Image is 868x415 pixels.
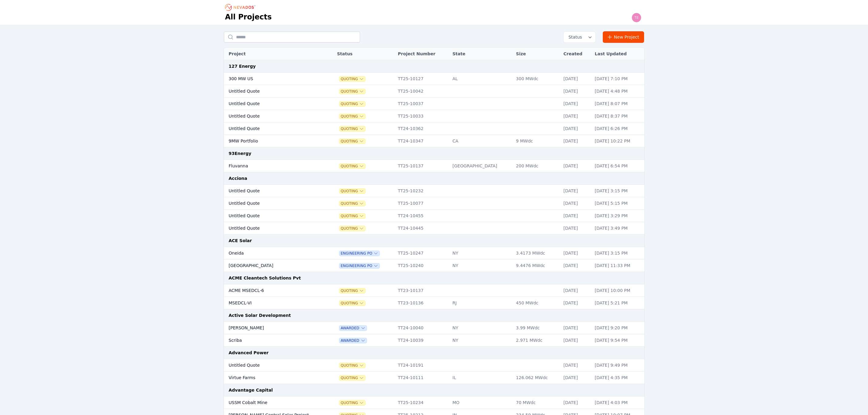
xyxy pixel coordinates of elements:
tr: [PERSON_NAME]AwardedTT24-10040NY3.99 MWdc[DATE][DATE] 9:20 PM [224,322,644,334]
td: Untitled Quote [224,222,319,235]
td: 70 MWdc [513,396,560,409]
td: [DATE] [561,322,592,334]
tr: ACME MSEDCL-6QuotingTT23-10137[DATE][DATE] 10:00 PM [224,284,644,297]
td: [DATE] 6:26 PM [592,122,644,135]
button: Status [564,32,595,43]
td: [DATE] [561,396,592,409]
td: USSM Cobalt Mine [224,396,319,409]
td: MSEDCL-VI [224,297,319,309]
td: Untitled Quote [224,98,319,110]
td: 450 MWdc [513,297,560,309]
td: [DATE] 3:15 PM [592,185,644,197]
td: RJ [449,297,513,309]
tr: Untitled QuoteQuotingTT25-10077[DATE][DATE] 5:15 PM [224,197,644,210]
td: [DATE] [561,247,592,259]
td: 9.4476 MWdc [513,259,560,272]
td: TT23-10136 [395,297,450,309]
td: Advantage Capital [224,384,644,396]
td: [DATE] 9:20 PM [592,322,644,334]
td: [DATE] 5:15 PM [592,197,644,210]
button: Quoting [339,214,365,218]
button: Quoting [339,101,365,106]
td: TT25-10247 [395,247,450,259]
td: TT24-10445 [395,222,450,235]
button: Awarded [339,338,366,343]
td: 93Energy [224,147,644,160]
tr: Untitled QuoteQuotingTT25-10042[DATE][DATE] 4:48 PM [224,85,644,98]
td: [DATE] 8:07 PM [592,98,644,110]
tr: FluvannaQuotingTT25-10137[GEOGRAPHIC_DATA]200 MWdc[DATE][DATE] 6:54 PM [224,160,644,172]
span: Quoting [339,226,365,231]
td: Acciona [224,172,644,185]
th: Last Updated [592,48,644,60]
td: 3.99 MWdc [513,322,560,334]
td: ACME MSEDCL-6 [224,284,319,297]
td: [DATE] [561,85,592,98]
button: Quoting [339,288,365,293]
td: NY [449,334,513,347]
td: Untitled Quote [224,359,319,372]
span: Status [566,34,582,40]
td: 2.971 MWdc [513,334,560,347]
tr: Untitled QuoteQuotingTT25-10037[DATE][DATE] 8:07 PM [224,98,644,110]
h1: All Projects [225,12,272,22]
td: TT24-10111 [395,372,450,384]
td: TT25-10232 [395,185,450,197]
td: 200 MWdc [513,160,560,172]
button: Quoting [339,77,365,81]
td: Virtue Farms [224,372,319,384]
button: Quoting [339,139,365,144]
button: Engineering PO [339,263,379,268]
td: IL [449,372,513,384]
tr: 300 MW USQuotingTT25-10127AL300 MWdc[DATE][DATE] 7:10 PM [224,73,644,85]
td: NY [449,259,513,272]
td: [DATE] 4:03 PM [592,396,644,409]
tr: Untitled QuoteQuotingTT24-10455[DATE][DATE] 3:29 PM [224,210,644,222]
th: Status [334,48,395,60]
td: [DATE] [561,197,592,210]
td: TT23-10137 [395,284,450,297]
button: Quoting [339,114,365,119]
tr: Untitled QuoteQuotingTT25-10232[DATE][DATE] 3:15 PM [224,185,644,197]
tr: Untitled QuoteQuotingTT24-10362[DATE][DATE] 6:26 PM [224,122,644,135]
td: TT25-10240 [395,259,450,272]
td: [DATE] 8:37 PM [592,110,644,122]
span: Awarded [339,326,366,331]
td: [DATE] [561,160,592,172]
tr: OneidaEngineering POTT25-10247NY3.4173 MWdc[DATE][DATE] 3:15 PM [224,247,644,259]
td: [DATE] [561,98,592,110]
td: [DATE] 3:49 PM [592,222,644,235]
td: Fluvanna [224,160,319,172]
td: TT25-10037 [395,98,450,110]
td: AL [449,73,513,85]
button: Quoting [339,164,365,169]
td: [DATE] [561,284,592,297]
tr: ScribaAwardedTT24-10039NY2.971 MWdc[DATE][DATE] 9:54 PM [224,334,644,347]
button: Quoting [339,89,365,94]
span: Quoting [339,201,365,206]
th: Project [224,48,319,60]
td: MO [449,396,513,409]
td: [DATE] 10:00 PM [592,284,644,297]
td: 126.062 MWdc [513,372,560,384]
button: Engineering PO [339,251,379,256]
span: Quoting [339,376,365,380]
td: [DATE] 10:22 PM [592,135,644,147]
td: [DATE] [561,210,592,222]
td: Scriba [224,334,319,347]
td: [DATE] [561,222,592,235]
button: Quoting [339,363,365,368]
td: TT24-10455 [395,210,450,222]
th: Created [561,48,592,60]
td: [DATE] [561,110,592,122]
td: TT24-10191 [395,359,450,372]
td: [DATE] 4:35 PM [592,372,644,384]
th: Project Number [395,48,450,60]
td: 9 MWdc [513,135,560,147]
td: [DATE] [561,259,592,272]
